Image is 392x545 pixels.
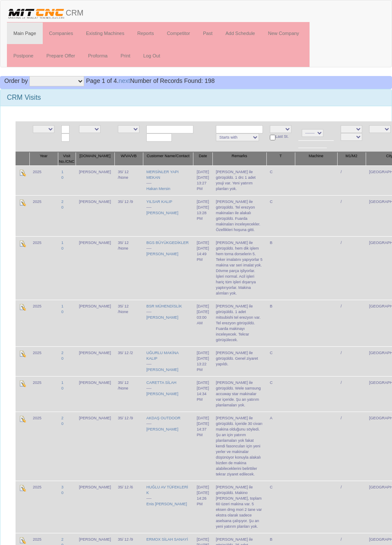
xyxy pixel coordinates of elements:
a: [PERSON_NAME] [146,368,178,372]
a: Main Page [7,22,43,44]
td: C [266,376,295,412]
a: Reports [131,22,161,44]
td: [PERSON_NAME] ile görüşüldü. hem dik işlem hem torna dorselerin 5. Teker imalatını yapıyorlar 5 m... [212,236,266,300]
a: [PERSON_NAME] [146,252,178,256]
td: [DATE] [193,195,212,236]
a: [PERSON_NAME] [146,315,178,320]
a: 0 [61,491,63,495]
td: [PERSON_NAME] ile görüşüldü. Wele samsung accuway star makinalar var içeride. Şu an yatırım planl... [212,376,266,412]
img: Edit [19,169,26,176]
td: [PERSON_NAME] [76,300,114,346]
a: 0 [61,246,63,250]
td: Last St. [266,121,295,152]
td: 2025 [29,376,58,412]
td: [PERSON_NAME] [76,346,114,376]
td: 35/ 12 /6 [114,481,143,533]
td: / [337,195,366,236]
a: 1 [61,380,63,385]
div: [DATE] 14:49 PM [197,246,209,263]
td: [PERSON_NAME] ile görüşüldü. 1 drc 1 adet youji var. Yeni yatırım planları yok. [212,165,266,195]
th: [DOMAIN_NAME] [76,152,114,166]
a: MERSİNLER YAPI MEKAN [146,170,179,180]
a: 1 [61,304,63,308]
td: / [337,165,366,195]
td: ---- [143,195,193,236]
a: Enis [PERSON_NAME] [146,502,187,506]
td: A [266,412,295,481]
td: [PERSON_NAME] [76,412,114,481]
td: ---- [143,300,193,346]
td: / [337,300,366,346]
td: / [337,481,366,533]
td: 35/ 12 /None [114,300,143,346]
th: W/VA/VB [114,152,143,166]
a: BGS BÜYÜKGEDİKLER [146,241,189,245]
div: [DATE] 13:28 PM [197,205,209,222]
img: Edit [19,485,26,491]
a: HUĞLU AV TÜFEKLERİ K [146,485,188,495]
td: 35/ 12 /2 [114,346,143,376]
td: [PERSON_NAME] [76,165,114,195]
td: [DATE] [193,376,212,412]
td: [PERSON_NAME] ile görüşüldü. Makino [PERSON_NAME], toplam 60 üzeri makina var. 5 eksen dmg mori 2... [212,481,266,533]
td: C [266,346,295,376]
td: 35/ 12 /None [114,376,143,412]
div: [DATE] 13:22 PM [197,356,209,373]
img: Edit [19,240,26,247]
td: 35/ 12 /9 [114,412,143,481]
a: CRM [0,0,90,22]
td: ---- [143,412,193,481]
td: ---- [143,346,193,376]
td: 2025 [29,346,58,376]
a: 0 [61,175,63,180]
img: header.png [7,7,66,20]
a: New Company [262,22,306,44]
td: [PERSON_NAME] [76,376,114,412]
td: C [266,165,295,195]
a: [PERSON_NAME] [146,211,178,215]
a: Log Out [137,45,167,67]
td: [DATE] [193,300,212,346]
td: 2025 [29,165,58,195]
td: ---- [143,376,193,412]
td: 35/ 12 /None [114,236,143,300]
td: [PERSON_NAME] [76,195,114,236]
th: Remarks [212,152,266,166]
td: C [266,195,295,236]
td: [PERSON_NAME] ile görüşüldü. Tel erezyon makinaları ile alakalı görüşüldü. Fuarda makinaları ince... [212,195,266,236]
a: 0 [61,386,63,390]
td: B [266,300,295,346]
h3: CRM Visits [7,94,385,101]
a: Print [114,45,137,67]
a: Add Schedule [219,22,262,44]
a: Competitor [160,22,196,44]
a: 2 [61,416,63,420]
td: [PERSON_NAME] [76,481,114,533]
a: AKDAŞ OUTDOOR [146,416,180,420]
a: 0 [61,421,63,426]
a: Companies [43,22,80,44]
a: Prepare Offer [40,45,81,67]
td: / [337,346,366,376]
th: Machine [295,152,337,166]
td: [DATE] [193,236,212,300]
a: 2 [61,351,63,355]
td: [PERSON_NAME] ile görüşüldü. Genel ziyaret yapıldı. [212,346,266,376]
td: 2025 [29,236,58,300]
td: 35/ 12 /9 [114,195,143,236]
td: [DATE] [193,412,212,481]
td: / [337,412,366,481]
a: BSR MÜHENDİSLİK [146,304,182,308]
td: 35/ 12 /None [114,165,143,195]
img: Edit [19,304,26,311]
td: [PERSON_NAME] ile görüşüldü. 1 adet mitsubishi tel erezyon var. Tel erezyon görüşüldü. Fuarda mak... [212,300,266,346]
th: T [266,152,295,166]
a: Proforma [82,45,114,67]
div: [DATE] 14:34 PM [197,386,209,402]
a: 1 [61,170,63,174]
img: Edit [19,380,26,387]
span: Page 1 of 4. [86,77,119,84]
a: 0 [61,356,63,361]
td: [DATE] [193,165,212,195]
th: M1/M2 [337,152,366,166]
